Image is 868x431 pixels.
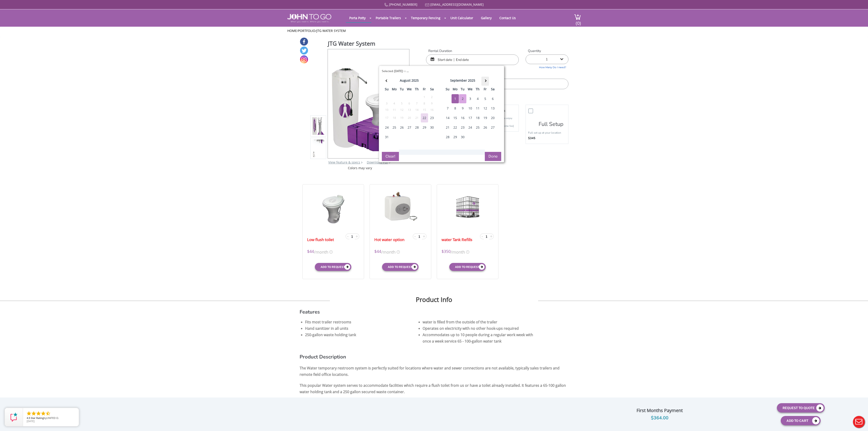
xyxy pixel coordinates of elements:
div: 18 [474,113,481,122]
li: Operates on electricity with no other hook-ups required [423,325,535,332]
div: 14 [444,113,451,122]
span: /month [381,248,395,255]
div: 21 [413,115,421,120]
span: Selected: [382,69,393,73]
th: mo [451,86,459,94]
a: Instagram [300,55,308,63]
p: This popular Water system serves to accommodate facilities which require a flush toilet from us o... [300,381,568,396]
li: 250-gallon waste holding tank [305,332,417,338]
div: First Months Payment [546,407,773,414]
div: 2025 [411,77,419,84]
div: 3 [467,94,474,103]
a: Unit Calculator [447,13,477,22]
div: 27 [406,123,413,132]
button: Add to request [315,263,351,271]
th: tu [459,86,466,94]
a: Low flush toilet [307,236,334,243]
span: + [356,234,358,239]
img: Mail [425,3,429,6]
a: How Many Do I need? [526,64,568,69]
div: 30 [428,123,436,132]
h3: Features [300,310,568,314]
div: 5 [482,94,489,103]
a: [EMAIL_ADDRESS][DOMAIN_NAME] [430,2,484,7]
div: $364.00 [546,414,773,422]
span: - [347,234,349,239]
li: Fits most trailer restrooms [305,319,417,325]
span: + [423,234,425,239]
div: 22 [452,123,459,132]
label: Quantity [526,49,568,53]
th: su [383,86,390,94]
div: 20 [406,115,413,120]
div: 12 [398,107,406,112]
button: Done [485,152,501,161]
div: 4 [391,101,398,106]
th: th [413,86,421,94]
button: Add to request [382,263,419,271]
div: 26 [482,123,489,132]
div: 7 [444,104,451,113]
img: icon [329,250,333,254]
div: 2 [428,95,436,100]
b: [DATE] [394,69,403,73]
div: 30 [459,132,466,142]
div: 4 [474,94,481,103]
img: Review Rating [9,413,18,422]
a: Twitter [300,47,308,55]
a: Contact Us [496,13,519,22]
div: 28 [444,132,451,142]
div: 19 [398,115,406,120]
th: we [466,86,474,94]
span: 4.5 [27,416,30,420]
a: Download Pdf [367,160,388,164]
span: $44 [307,248,314,255]
li:  [26,411,32,416]
div: 12 [482,104,489,113]
img: 29 [382,190,419,227]
div: august [400,77,411,84]
span: + [490,234,492,239]
div: 25 [474,123,481,132]
img: cart a [574,14,581,20]
a: Portable Trailers [372,13,404,22]
div: 8 [421,101,428,106]
div: 16 [428,107,436,112]
img: JOHN to go [287,14,331,23]
li:  [41,411,46,416]
a: Porta Potty [346,13,369,22]
span: $44 [374,248,381,255]
div: 13 [489,104,496,113]
th: th [474,86,481,94]
span: UNITED O. [47,416,59,420]
li: water is filled from the outside of the trailer [423,319,535,325]
li:  [31,411,36,416]
span: by [27,417,75,420]
th: we [406,86,413,94]
strong: $345 [528,136,535,140]
div: 13 [406,107,413,112]
button: Request To Quote [777,403,825,413]
ul: / / [287,29,581,33]
div: 14 [413,107,421,112]
a: JTG Water System [316,29,346,33]
b: ... [407,69,409,73]
span: /month [451,248,465,255]
div: 23 [459,123,466,132]
div: 22 [421,113,428,122]
label: Rental Duration [426,49,519,53]
div: 3 [383,101,390,106]
a: Home [287,29,297,33]
div: 17 [467,113,474,122]
th: sa [489,86,496,94]
span: [DATE] [27,419,35,423]
th: fr [481,86,489,94]
span: /month [314,248,328,255]
div: 16 [459,113,466,122]
th: fr [421,86,428,94]
div: 15 [452,113,459,122]
img: icon [466,250,469,254]
li: Hand sanitizer in all units [305,325,417,332]
span: $350 [442,248,451,255]
div: 21 [444,123,451,132]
